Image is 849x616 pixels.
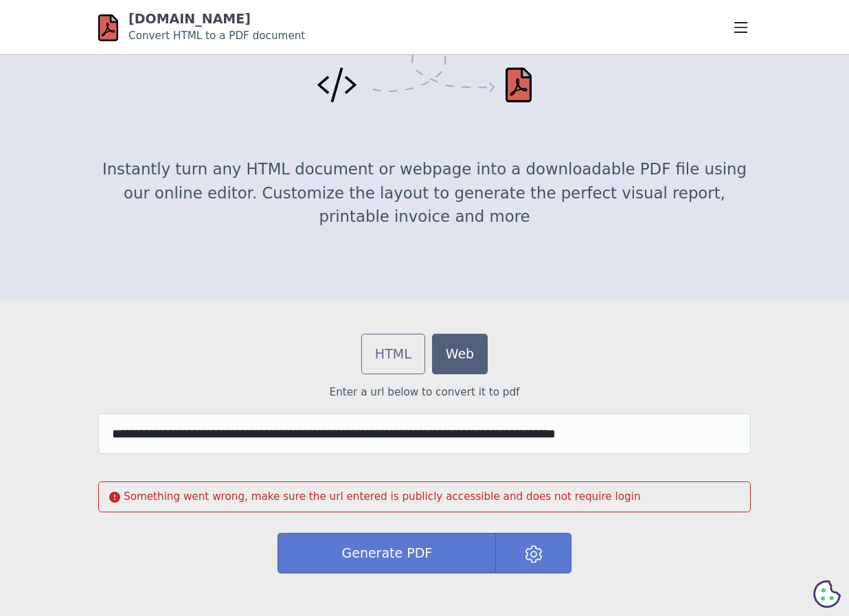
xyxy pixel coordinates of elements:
img: Convert HTML to PDF [317,44,532,103]
div: Something went wrong, make sure the url entered is publicly accessible and does not require login [98,481,751,512]
a: HTML [361,334,425,374]
small: Convert HTML to a PDF document [128,30,305,42]
svg: Cookie Preferences [813,580,841,608]
p: Enter a url below to convert it to pdf [98,385,751,400]
p: Instantly turn any HTML document or webpage into a downloadable PDF file using our online editor.... [98,157,751,228]
button: Generate PDF [278,533,496,573]
img: html-pdf.net [98,12,118,43]
a: [DOMAIN_NAME] [128,11,251,26]
a: Web [432,334,488,374]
